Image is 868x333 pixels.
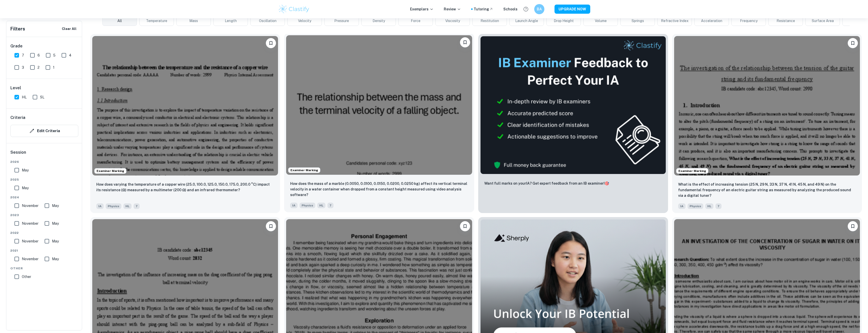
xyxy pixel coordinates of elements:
img: Physics IA example thumbnail: How does the mass of a marble (0.0050, 0 [286,35,472,175]
span: Physics [688,203,703,209]
button: UPGRADE NOW [555,5,590,14]
span: 2023 [10,213,78,217]
h6: Criteria [10,115,25,121]
a: ThumbnailWant full marks on yourIA? Get expert feedback from an IB examiner! [478,34,668,213]
span: Restitution [481,18,499,24]
span: Surface Area [812,18,834,24]
h6: Level [10,85,78,91]
h6: BA [536,6,542,12]
span: 2025 [10,177,78,182]
button: Edit Criteria [10,125,78,137]
button: Clear All [61,25,78,33]
p: Exemplars [410,6,434,12]
a: Tutoring [474,6,493,12]
span: 6 [38,52,40,58]
span: Density [373,18,385,24]
span: HL [123,203,132,209]
span: IA [96,203,104,209]
a: Examiner MarkingBookmarkHow does varying the temperature of a copper wire (25.0, 100.0, 125.0, 15... [90,34,280,213]
span: Physics [106,203,121,209]
span: Acceleration [701,18,722,24]
span: Oscillation [259,18,276,24]
img: Physics IA example thumbnail: What is the effect of increasing tension [674,36,860,176]
span: 2 [38,65,40,70]
h6: Session [10,149,78,160]
span: 7 [327,203,334,208]
span: November [22,221,39,226]
span: Velocity [298,18,311,24]
span: 7 [134,203,140,209]
span: SL [40,94,44,100]
span: May [52,256,59,262]
img: Thumbnail [480,36,666,174]
span: Mass [189,18,198,24]
h6: Grade [10,43,78,49]
img: Physics IA example thumbnail: How does varying the temperature of a co [92,36,278,176]
span: May [52,221,59,226]
span: IA [290,203,298,208]
button: Bookmark [460,37,470,47]
span: 7 [715,203,722,209]
span: Pressure [334,18,349,24]
span: May [52,238,59,244]
span: Examiner Marking [288,168,320,172]
span: 🎯 [605,181,609,185]
a: Examiner MarkingBookmarkWhat is the effect of increasing tension (25 N, 29 N, 33 N, 37 N, 41 N, 4... [672,34,862,213]
span: Drop Height [554,18,574,24]
span: Volume [595,18,607,24]
span: HL [22,94,27,100]
h6: Filters [10,25,25,32]
span: May [22,167,29,173]
button: Bookmark [848,221,858,231]
button: Bookmark [460,221,470,231]
button: Help and Feedback [522,5,530,13]
p: How does varying the temperature of a copper wire (25.0, 100.0, 125.0, 150.0, 175.0, 200.0 °C) im... [96,182,274,193]
span: Other [10,266,78,271]
button: Bookmark [266,221,276,231]
a: Examiner MarkingBookmarkHow does the mass of a marble (0.0050, 0.0100, 0.0150, 0.0200, 0.0250 kg)... [284,34,474,213]
span: Physics [300,203,315,208]
span: November [22,203,39,208]
button: BA [534,4,544,14]
span: November [22,256,39,262]
span: 2021 [10,248,78,253]
span: 3 [22,65,24,70]
span: All [117,18,122,24]
span: 2022 [10,231,78,235]
span: 5 [53,52,56,58]
p: Review [444,6,461,12]
span: Force [411,18,420,24]
span: Examiner Marking [95,169,126,173]
button: Bookmark [848,38,858,48]
a: Schools [503,6,518,12]
p: What is the effect of increasing tension (25 N, 29 N, 33 N, 37 N, 41 N, 45 N, and 49 N) on the fu... [678,182,856,198]
span: Other [22,274,31,279]
span: Temperature [146,18,167,24]
span: May [52,203,59,208]
button: Bookmark [266,38,276,48]
span: Launch Angle [515,18,538,24]
span: HL [705,203,713,209]
span: IA [678,203,686,209]
img: Clastify logo [278,4,310,14]
span: Examiner Marking [676,169,708,173]
span: Springs [632,18,644,24]
span: 1 [53,65,54,70]
span: 2026 [10,160,78,164]
p: How does the mass of a marble (0.0050, 0.0100, 0.0150, 0.0200, 0.0250 kg) affect its vertical ter... [290,181,468,198]
span: May [22,185,29,191]
span: 7 [22,52,24,58]
span: November [22,238,39,244]
span: HL [317,203,325,208]
span: Refractive Index [661,18,689,24]
span: 2024 [10,195,78,200]
p: Want full marks on your IA ? Get expert feedback from an IB examiner! [484,181,609,186]
span: Frequency [740,18,758,24]
span: Length [225,18,237,24]
span: Viscosity [445,18,460,24]
span: Resistance [777,18,795,24]
span: 4 [69,52,71,58]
